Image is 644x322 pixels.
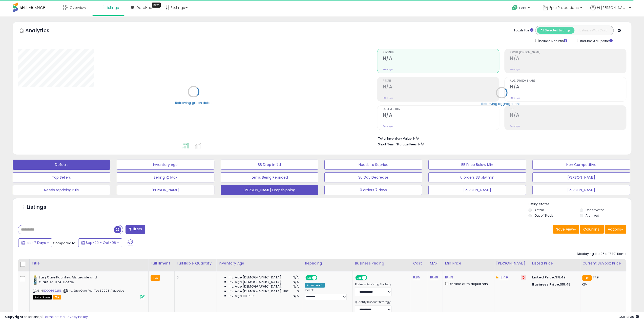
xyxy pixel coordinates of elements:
[293,294,299,298] span: N/A
[445,275,453,280] a: 18.49
[428,172,526,182] button: 0 orders BB blw min
[221,160,318,170] button: BB Drop in 7d
[428,185,526,195] button: [PERSON_NAME]
[228,284,282,289] span: Inv. Age [DEMOGRAPHIC_DATA]:
[43,314,65,319] a: Terms of Use
[356,276,362,280] span: ON
[177,275,212,280] div: 0
[221,172,318,182] button: Items Being Repriced
[13,160,110,170] button: Default
[597,5,627,10] span: Hi [PERSON_NAME]
[514,28,533,33] div: Totals For
[63,289,124,293] span: | SKU: EasyCare FounTec 50008 Algaecide
[583,227,599,232] span: Columns
[228,280,282,284] span: Inv. Age [DEMOGRAPHIC_DATA]:
[27,204,46,211] h5: Listings
[366,276,375,280] span: OFF
[355,261,409,266] div: Business Pricing
[306,276,312,280] span: ON
[582,261,624,266] div: Current Buybox Price
[86,240,116,245] span: Sep-29 - Oct-05
[53,241,76,245] span: Compared to:
[574,27,612,34] button: Listings With Cost
[586,208,605,212] label: Deactivated
[33,275,37,285] img: 41WuQvwptpL._SL40_.jpg
[175,100,212,105] div: Retrieving graph data..
[152,3,161,8] div: Tooltip anchor
[78,238,122,247] button: Sep-29 - Oct-05
[537,27,574,34] button: All Selected Listings
[5,314,24,319] strong: Copyright
[590,5,631,16] a: Hi [PERSON_NAME]
[532,275,576,280] div: $18.49
[33,275,145,299] div: ASIN:
[496,261,528,266] div: [PERSON_NAME]
[531,38,573,44] div: Include Returns
[317,276,325,280] span: OFF
[324,185,422,195] button: 0 orders 7 days
[5,315,88,319] div: seller snap | |
[532,282,560,287] b: Business Price:
[355,283,391,286] label: Business Repricing Strategy:
[532,185,630,195] button: [PERSON_NAME]
[26,240,46,245] span: Last 7 Days
[528,202,631,207] p: Listing States:
[593,275,599,280] span: 17.9
[117,160,214,170] button: Inventory Age
[573,38,621,44] div: Include Ad Spend
[586,213,599,218] label: Archived
[532,275,555,280] b: Listed Price:
[18,238,52,247] button: Last 7 Days
[117,172,214,182] button: Selling @ Max
[33,295,52,299] span: All listings that are currently out of stock and unavailable for purchase on Amazon
[25,27,59,35] h5: Analytics
[177,261,214,266] div: Fulfillable Quantity
[605,225,626,234] button: Actions
[519,6,526,10] span: Help
[293,284,299,289] span: N/A
[508,1,535,16] a: Help
[430,275,438,280] a: 18.49
[532,172,630,182] button: [PERSON_NAME]
[324,172,422,182] button: 30 Day Decrease
[39,275,100,286] b: EasyCare FounTec Algaecide and Clarifier, 8 oz. Bottle
[151,275,160,281] small: FBA
[553,225,579,234] button: Save View
[117,185,214,195] button: [PERSON_NAME]
[106,5,119,10] span: Listings
[13,185,110,195] button: Needs repricing rule
[549,5,579,10] span: Epic Proportions
[481,101,522,106] div: Retrieving aggregations..
[580,225,604,234] button: Columns
[136,5,152,10] span: DataHub
[293,275,299,280] span: N/A
[70,5,86,10] span: Overview
[66,314,88,319] a: Privacy Policy
[305,261,351,266] div: Repricing
[413,261,426,266] div: Cost
[577,252,626,256] div: Displaying 1 to 25 of 7401 items
[305,289,349,300] div: Preset:
[582,275,592,281] small: FBA
[151,261,172,266] div: Fulfillment
[305,283,325,288] div: Amazon AI *
[221,185,318,195] button: [PERSON_NAME] Dropshipping
[228,294,255,298] span: Inv. Age 181 Plus:
[13,172,110,182] button: Top Sellers
[228,289,289,294] span: Inv. Age [DEMOGRAPHIC_DATA]-180:
[297,289,299,294] span: 0
[228,275,282,280] span: Inv. Age [DEMOGRAPHIC_DATA]:
[53,295,61,299] span: FBA
[445,281,490,286] div: Disable auto adjust min
[324,160,422,170] button: Needs to Reprice
[293,280,299,284] span: N/A
[532,160,630,170] button: Non Competitive
[512,5,518,11] i: Get Help
[500,275,508,280] a: 18.49
[534,213,553,218] label: Out of Stock
[532,282,576,287] div: $18.49
[218,261,300,266] div: Inventory Age
[430,261,441,266] div: MAP
[126,225,145,234] button: Filters
[618,314,639,319] span: 2025-10-13 13:30 GMT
